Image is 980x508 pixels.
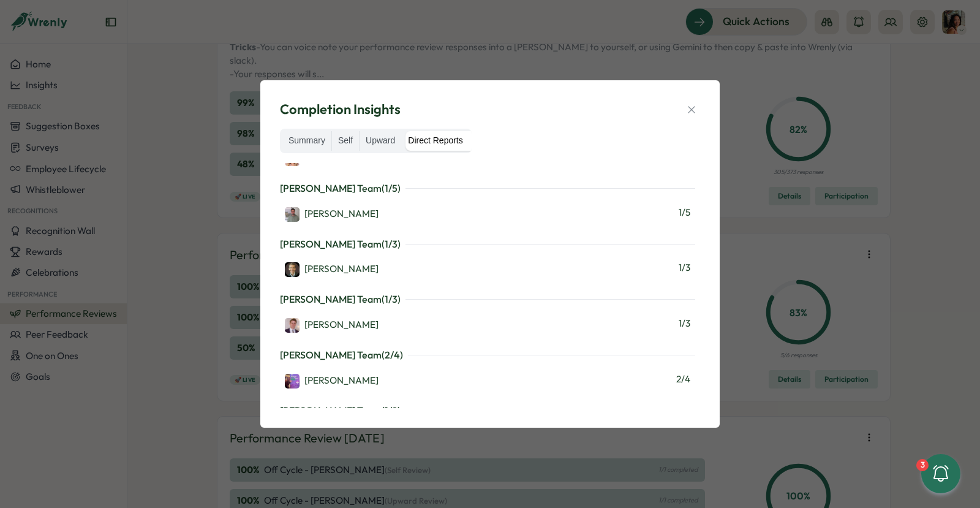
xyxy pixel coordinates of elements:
[280,347,403,363] p: [PERSON_NAME] Team ( 2 / 4 )
[332,131,359,151] label: Self
[285,373,379,389] a: Katie Cannon[PERSON_NAME]
[280,181,401,196] p: [PERSON_NAME] Team ( 1 / 5 )
[280,100,401,119] span: Completion Insights
[280,292,401,307] p: [PERSON_NAME] Team ( 1 / 3 )
[402,131,469,151] label: Direct Reports
[285,374,300,389] img: Katie Cannon
[679,317,690,333] span: 1 / 3
[285,207,300,222] img: Federico Valdes
[282,131,331,151] label: Summary
[285,374,379,389] div: [PERSON_NAME]
[285,318,300,333] img: Brendan Lawton
[285,262,379,277] div: [PERSON_NAME]
[285,262,300,277] img: Bill Warshauer
[285,261,379,277] a: Bill Warshauer[PERSON_NAME]
[285,318,379,333] div: [PERSON_NAME]
[679,261,690,277] span: 1 / 3
[916,459,929,471] div: 3
[285,207,379,222] div: [PERSON_NAME]
[676,373,690,389] span: 2 / 4
[921,454,960,493] button: 3
[285,317,379,333] a: Brendan Lawton[PERSON_NAME]
[285,206,379,222] a: Federico Valdes[PERSON_NAME]
[280,237,401,252] p: [PERSON_NAME] Team ( 1 / 3 )
[679,206,690,222] span: 1 / 5
[360,131,401,151] label: Upward
[280,403,401,419] p: [PERSON_NAME] Team ( 1 / 2 )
